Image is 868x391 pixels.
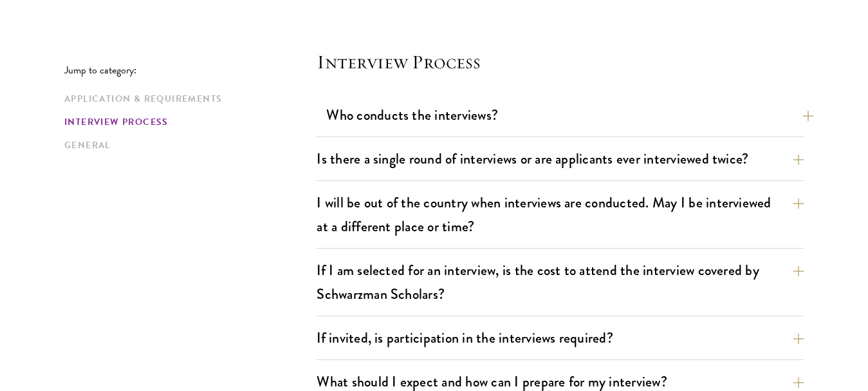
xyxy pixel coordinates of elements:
button: If I am selected for an interview, is the cost to attend the interview covered by Schwarzman Scho... [317,256,804,309]
button: If invited, is participation in the interviews required? [317,323,804,352]
a: Application & Requirements [64,92,309,106]
button: Is there a single round of interviews or are applicants ever interviewed twice? [317,144,804,173]
button: I will be out of the country when interviews are conducted. May I be interviewed at a different p... [317,188,804,241]
a: General [64,138,309,152]
button: Who conducts the interviews? [326,100,813,129]
p: Jump to category: [64,64,317,76]
a: Interview Process [64,115,309,129]
h4: Interview Process [317,49,804,75]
